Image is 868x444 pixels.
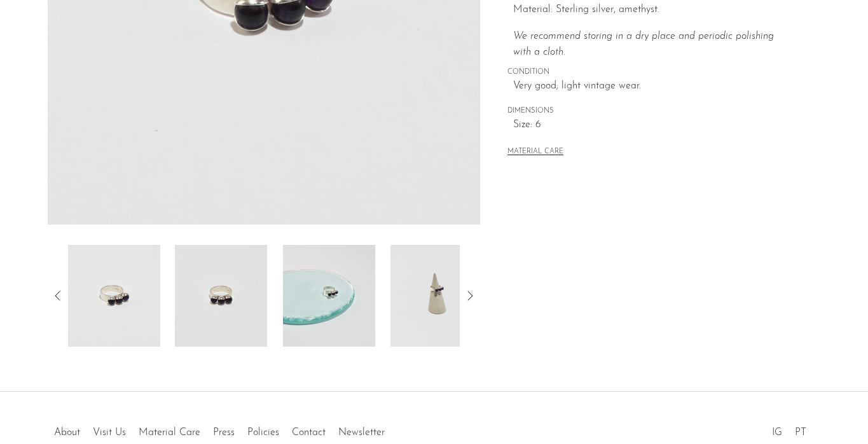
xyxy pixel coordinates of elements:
img: Amethyst Sphere Ring [390,245,483,347]
a: Contact [292,427,326,438]
span: Very good; light vintage wear. [513,78,794,95]
a: About [54,427,80,438]
em: We recommend storing in a dry place and periodic polishing with a cloth. [513,31,774,58]
ul: Quick links [48,417,391,441]
img: Amethyst Sphere Ring [68,245,160,347]
a: Material Care [139,427,200,438]
a: Policies [247,427,279,438]
a: Visit Us [93,427,126,438]
img: Amethyst Sphere Ring [283,245,375,347]
a: IG [772,427,782,438]
span: CONDITION [507,67,794,78]
img: Amethyst Sphere Ring [175,245,267,347]
button: MATERIAL CARE [507,148,563,157]
a: Press [213,427,235,438]
ul: Social Medias [766,417,813,441]
span: Size: 6 [513,117,794,134]
p: Material: Sterling silver, amethyst. [513,2,794,18]
a: PT [795,427,806,438]
span: DIMENSIONS [507,106,794,117]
